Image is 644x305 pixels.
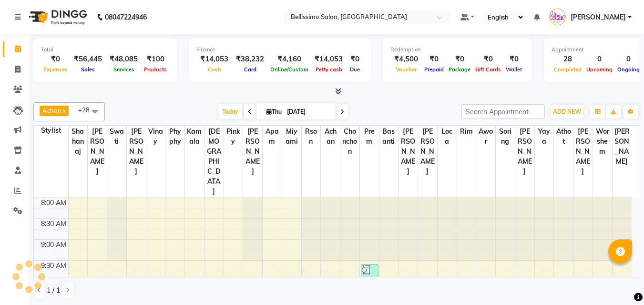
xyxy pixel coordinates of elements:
[393,66,419,73] span: Voucher
[282,126,301,148] span: Miyami
[615,54,642,65] div: 0
[79,66,97,73] span: Sales
[41,54,70,65] div: ₹0
[551,105,583,118] button: ADD NEW
[205,66,224,73] span: Cash
[348,66,362,73] span: Due
[549,9,566,25] img: Ajit Singh
[69,126,88,157] span: Shahanaj
[185,126,204,148] span: Kamala
[204,126,224,197] span: [DEMOGRAPHIC_DATA]
[106,54,142,65] div: ₹48,085
[379,126,399,148] span: Basanti
[111,66,137,73] span: Services
[39,198,68,208] div: 8:00 AM
[422,66,446,73] span: Prepaid
[340,126,359,157] span: Chonchon
[243,126,262,177] span: [PERSON_NAME]
[196,54,232,65] div: ₹14,053
[399,126,418,177] span: [PERSON_NAME]
[146,126,165,148] span: Vinay
[535,126,554,148] span: Yaya
[224,126,243,148] span: Pinky
[88,126,107,177] span: [PERSON_NAME]
[584,54,615,65] div: 0
[496,126,515,148] span: Soring
[42,107,61,114] span: Achan
[360,126,379,148] span: Prem
[503,66,524,73] span: Wallet
[142,54,169,65] div: ₹100
[473,54,503,65] div: ₹0
[78,106,97,114] span: +28
[70,54,106,65] div: ₹56,445
[268,66,311,73] span: Online/Custom
[503,54,524,65] div: ₹0
[593,126,612,157] span: Worshem
[552,66,584,73] span: Completed
[390,54,422,65] div: ₹4,500
[127,126,146,177] span: [PERSON_NAME]
[390,46,524,54] div: Redemption
[311,54,347,65] div: ₹14,053
[41,66,70,73] span: Expenses
[347,54,363,65] div: ₹0
[584,66,615,73] span: Upcoming
[613,126,632,167] span: [PERSON_NAME]
[573,126,593,177] span: [PERSON_NAME]
[615,66,642,73] span: Ongoing
[41,46,169,54] div: Total
[264,108,284,115] span: Thu
[61,107,66,114] a: x
[263,126,282,148] span: Apam
[107,126,126,148] span: Swati
[196,46,363,54] div: Finance
[438,126,457,148] span: Loca
[457,126,476,138] span: Rim
[47,285,60,295] span: 1 / 1
[571,12,626,22] span: [PERSON_NAME]
[24,4,90,30] img: logo
[446,66,473,73] span: Package
[515,126,534,177] span: [PERSON_NAME]
[34,126,68,136] div: Stylist
[268,54,311,65] div: ₹4,160
[242,66,259,73] span: Card
[446,54,473,65] div: ₹0
[473,66,503,73] span: Gift Cards
[321,126,340,148] span: Achan
[39,240,68,250] div: 9:00 AM
[554,126,573,148] span: Athot
[39,219,68,229] div: 8:30 AM
[284,105,332,119] input: 2025-09-04
[232,54,268,65] div: ₹38,232
[313,66,345,73] span: Petty cash
[165,126,184,148] span: Phyphy
[39,261,68,271] div: 9:30 AM
[302,126,321,148] span: Rson
[105,4,147,30] b: 08047224946
[553,108,581,115] span: ADD NEW
[142,66,169,73] span: Products
[361,265,378,305] div: Mummy ([PERSON_NAME]), TK01, 09:35 AM-10:35 AM, Relaxing Back Massage (60 Min)
[422,54,446,65] div: ₹0
[476,126,495,148] span: Awor
[418,126,437,177] span: [PERSON_NAME]
[218,104,242,119] span: Today
[461,104,545,119] input: Search Appointment
[552,54,584,65] div: 28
